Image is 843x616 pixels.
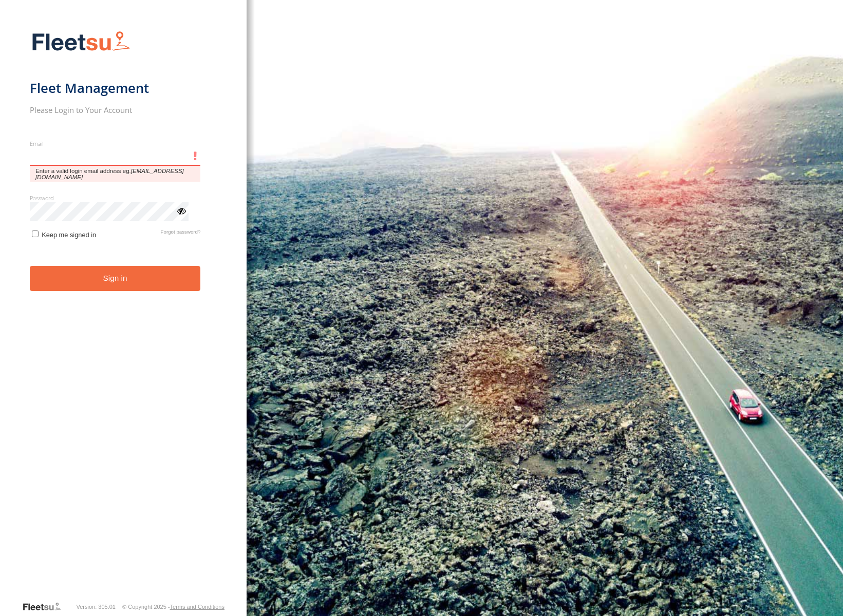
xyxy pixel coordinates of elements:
[30,194,201,202] label: Password
[161,229,201,239] a: Forgot password?
[22,602,69,612] a: Visit our Website
[77,604,116,610] div: Version: 305.01
[30,166,201,182] span: Enter a valid login email address eg.
[30,140,201,147] label: Email
[170,604,224,610] a: Terms and Conditions
[176,205,186,216] div: ViewPassword
[30,105,201,115] h2: Please Login to Your Account
[35,168,184,180] em: [EMAIL_ADDRESS][DOMAIN_NAME]
[122,604,224,610] div: © Copyright 2025 -
[42,231,96,239] span: Keep me signed in
[30,80,201,97] h1: Fleet Management
[30,266,201,291] button: Sign in
[32,230,39,237] input: Keep me signed in
[30,25,217,601] form: main
[30,29,133,55] img: Fleetsu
